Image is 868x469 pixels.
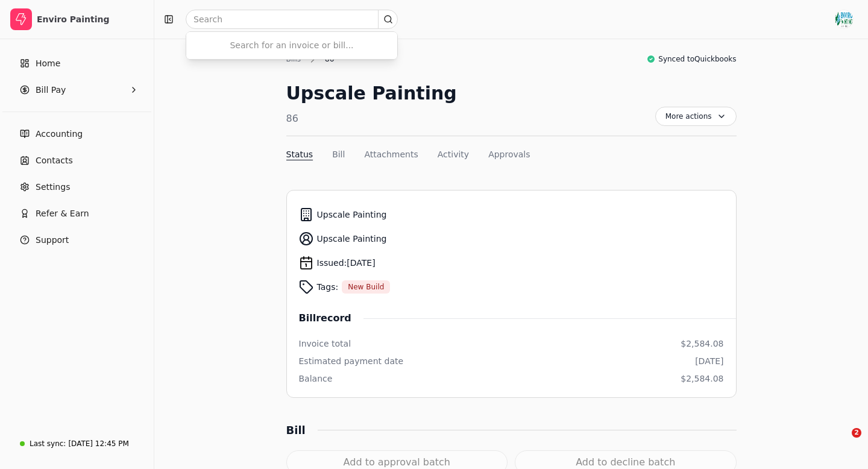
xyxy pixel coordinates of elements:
div: Bill [286,422,318,438]
iframe: Intercom live chat [827,428,856,457]
span: 2 [852,428,861,438]
div: $2,584.08 [681,373,723,385]
div: Upscale Painting [286,80,457,107]
div: [DATE] 12:45 PM [68,438,128,449]
button: Support [5,228,149,252]
a: Settings [5,175,149,199]
div: $2,584.08 [681,338,723,350]
img: Enviro%20new%20Logo%20_RGB_Colour.jpg [834,10,854,29]
span: Bill record [299,311,363,326]
a: Accounting [5,122,149,146]
button: Bill [332,148,345,161]
div: 86 [286,112,457,126]
span: Tags: [317,281,339,294]
button: Activity [438,148,469,161]
button: Approvals [488,148,530,161]
button: Refer & Earn [5,201,149,225]
div: Search for an invoice or bill... [186,32,397,59]
span: Refer & Earn [36,207,89,220]
div: Invoice total [299,338,351,350]
a: Last sync:[DATE] 12:45 PM [5,433,149,455]
span: Contacts [36,154,73,167]
span: Upscale Painting [317,233,387,245]
span: Upscale Painting [317,209,387,221]
span: Synced to Quickbooks [658,54,736,65]
span: Accounting [36,128,83,140]
a: Home [5,51,149,75]
div: [DATE] [695,355,723,368]
div: Estimated payment date [299,355,404,368]
a: Contacts [5,148,149,172]
div: Balance [299,373,333,385]
span: Bill Pay [36,84,66,96]
button: Attachments [364,148,418,161]
button: More actions [655,107,737,126]
span: Settings [36,181,70,194]
button: Bill Pay [5,78,149,102]
span: New Build [348,282,384,292]
div: Suggestions [186,32,397,59]
input: Search [186,10,398,29]
button: Status [286,148,313,161]
span: Issued: [DATE] [317,257,376,269]
div: Last sync: [30,438,66,449]
div: Enviro Painting [37,13,143,25]
span: Support [36,234,69,247]
span: Home [36,57,60,70]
